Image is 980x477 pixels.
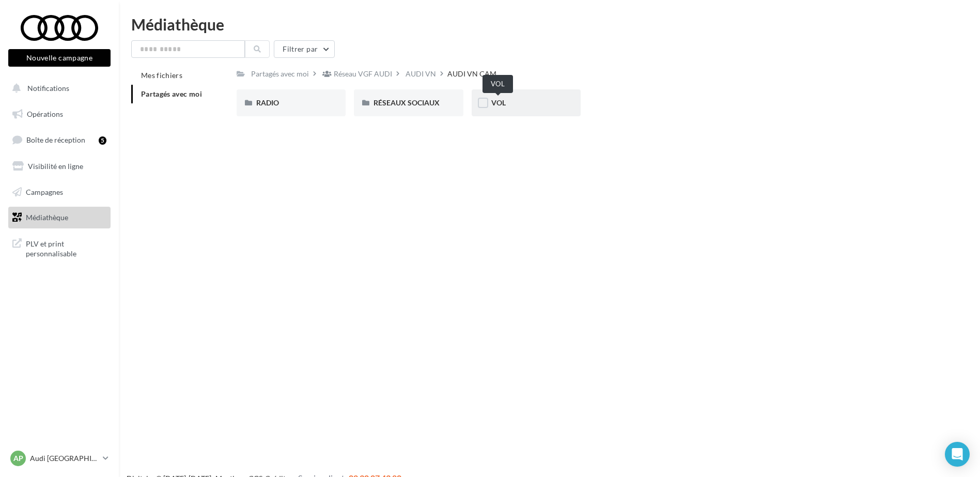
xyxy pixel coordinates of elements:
span: Opérations [27,110,63,118]
a: Campagnes [6,181,113,203]
a: Opérations [6,103,113,125]
div: Réseau VGF AUDI [334,69,392,79]
span: Boîte de réception [26,135,85,144]
div: Partagés avec moi [251,69,309,79]
button: Nouvelle campagne [8,49,111,67]
span: Partagés avec moi [141,89,202,98]
span: AP [13,453,23,464]
span: Visibilité en ligne [28,162,83,171]
div: Médiathèque [131,17,968,32]
span: Médiathèque [26,213,68,222]
div: 5 [99,136,106,145]
span: Campagnes [26,187,63,196]
a: Boîte de réception5 [6,129,113,151]
button: Notifications [6,78,108,99]
a: Médiathèque [6,207,113,228]
div: Open Intercom Messenger [945,442,970,467]
span: PLV et print personnalisable [26,237,106,259]
a: Visibilité en ligne [6,156,113,177]
a: PLV et print personnalisable [6,233,113,263]
p: Audi [GEOGRAPHIC_DATA] 16 [30,453,99,464]
button: Filtrer par [274,40,335,58]
span: VOL [491,98,506,107]
a: AP Audi [GEOGRAPHIC_DATA] 16 [8,449,111,468]
span: RÉSEAUX SOCIAUX [374,98,440,107]
span: AUDI VN CAM... [447,69,501,79]
span: Mes fichiers [141,71,182,80]
div: VOL [483,75,513,93]
span: Notifications [27,84,69,93]
span: RADIO [256,98,279,107]
div: AUDI VN [406,69,436,79]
